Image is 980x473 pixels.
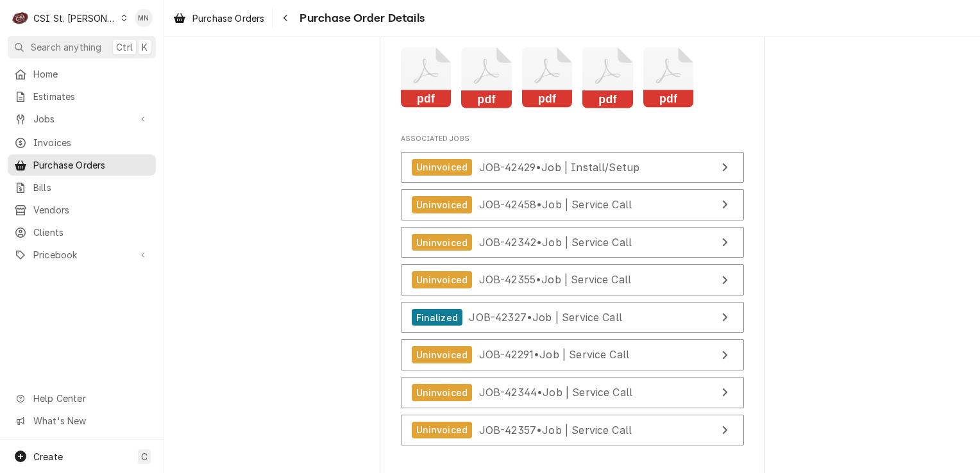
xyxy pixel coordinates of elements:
[8,244,156,265] a: Go to Pricebook
[479,160,640,173] span: JOB-42429 • Job | Install/Setup
[412,309,462,326] div: Finalized
[479,348,630,361] span: JOB-42291 • Job | Service Call
[401,189,744,220] a: View Job
[135,9,153,27] div: Melissa Nehls's Avatar
[401,25,744,118] div: Attachments
[401,152,744,183] a: View Job
[33,248,130,261] span: Pricebook
[8,63,156,85] a: Home
[275,8,296,28] button: Navigate back
[142,40,148,54] span: K
[33,136,149,149] span: Invoices
[643,47,694,108] button: pdf
[33,226,149,239] span: Clients
[412,346,473,363] div: Uninvoiced
[33,181,149,194] span: Bills
[479,386,633,399] span: JOB-42344 • Job | Service Call
[401,264,744,295] a: View Job
[412,422,473,439] div: Uninvoiced
[401,302,744,333] a: View Job
[31,40,101,54] span: Search anything
[8,177,156,198] a: Bills
[33,451,63,462] span: Create
[12,9,30,27] div: C
[401,339,744,370] a: View Job
[401,134,744,144] span: Associated Jobs
[461,47,512,108] button: pdf
[469,311,622,324] span: JOB-42327 • Job | Service Call
[479,198,632,211] span: JOB-42458 • Job | Service Call
[412,271,473,288] div: Uninvoiced
[33,414,148,427] span: What's New
[412,159,473,176] div: Uninvoiced
[401,227,744,258] a: View Job
[401,377,744,408] a: View Job
[135,9,153,27] div: MN
[116,40,133,54] span: Ctrl
[8,86,156,107] a: Estimates
[33,90,149,103] span: Estimates
[412,196,473,213] div: Uninvoiced
[33,158,149,172] span: Purchase Orders
[8,154,156,176] a: Purchase Orders
[296,10,425,27] span: Purchase Order Details
[479,236,632,249] span: JOB-42342 • Job | Service Call
[479,273,632,286] span: JOB-42355 • Job | Service Call
[412,384,473,401] div: Uninvoiced
[33,12,117,25] div: CSI St. [PERSON_NAME]
[8,36,156,58] button: Search anythingCtrlK
[8,222,156,243] a: Clients
[12,9,30,27] div: CSI St. Louis's Avatar
[8,132,156,153] a: Invoices
[8,108,156,129] a: Go to Jobs
[192,12,264,25] span: Purchase Orders
[8,388,156,409] a: Go to Help Center
[522,47,573,108] button: pdf
[401,134,744,452] div: Associated Jobs
[141,450,148,463] span: C
[401,47,452,108] button: pdf
[33,67,149,81] span: Home
[401,38,744,119] span: Attachments
[401,415,744,446] a: View Job
[412,234,473,251] div: Uninvoiced
[33,392,148,405] span: Help Center
[33,112,130,126] span: Jobs
[8,199,156,220] a: Vendors
[479,423,632,436] span: JOB-42357 • Job | Service Call
[582,47,633,108] button: pdf
[33,203,149,217] span: Vendors
[8,410,156,431] a: Go to What's New
[168,8,269,29] a: Purchase Orders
